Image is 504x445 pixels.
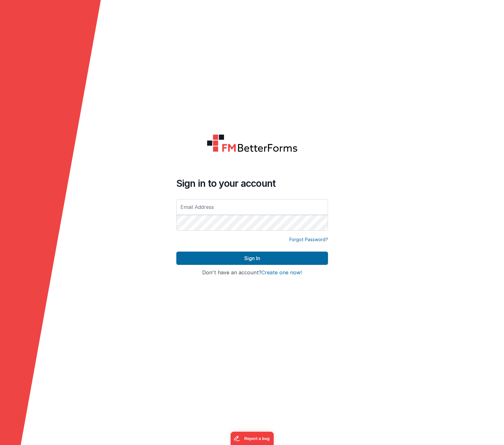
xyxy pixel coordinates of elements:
button: Sign In [176,252,328,265]
input: Email Address [176,199,328,215]
a: Forgot Password? [289,236,328,243]
button: Create one now! [261,270,302,276]
iframe: Marker.io feedback button [230,432,274,445]
h4: Sign in to your account [176,178,328,189]
h4: Don't have an account? [176,270,328,276]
